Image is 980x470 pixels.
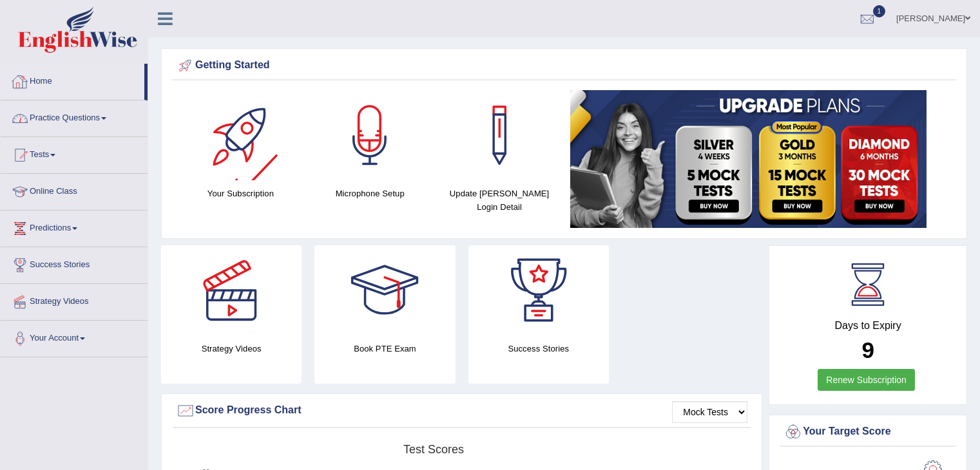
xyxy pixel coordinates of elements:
[441,187,558,214] h4: Update [PERSON_NAME] Login Detail
[176,401,747,420] div: Score Progress Chart
[1,174,148,206] a: Online Class
[1,64,144,96] a: Home
[783,422,952,442] div: Your Target Score
[873,5,886,17] span: 1
[818,369,915,391] a: Renew Subscription
[1,137,148,169] a: Tests
[1,284,148,316] a: Strategy Videos
[312,187,428,200] h4: Microphone Setup
[176,56,952,75] div: Getting Started
[403,443,464,456] tspan: Test scores
[783,320,952,332] h4: Days to Expiry
[861,337,874,362] b: 9
[182,187,299,200] h4: Your Subscription
[468,342,609,355] h4: Success Stories
[314,342,455,355] h4: Book PTE Exam
[1,321,148,353] a: Your Account
[1,211,148,243] a: Predictions
[570,90,927,228] img: small5.jpg
[1,247,148,279] a: Success Stories
[1,100,148,133] a: Practice Questions
[161,342,302,355] h4: Strategy Videos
